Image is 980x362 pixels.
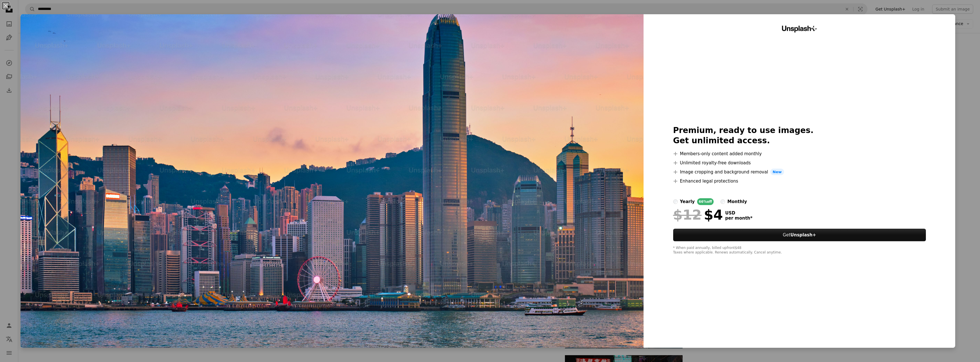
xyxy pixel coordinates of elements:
[770,169,784,175] span: New
[673,229,926,241] button: GetUnsplash+
[725,216,753,221] span: per month *
[673,207,702,222] span: $12
[720,199,725,204] input: monthly
[673,150,926,157] li: Members-only content added monthly
[673,199,678,204] input: yearly66%off
[697,198,714,205] div: 66% off
[791,232,816,238] strong: Unsplash+
[673,246,926,255] div: * When paid annually, billed upfront $48 Taxes where applicable. Renews automatically. Cancel any...
[673,207,723,222] div: $4
[673,169,926,175] li: Image cropping and background removal
[725,210,753,216] span: USD
[673,178,926,185] li: Enhanced legal protections
[680,198,695,205] div: yearly
[673,125,926,146] h2: Premium, ready to use images. Get unlimited access.
[727,198,747,205] div: monthly
[673,159,926,166] li: Unlimited royalty-free downloads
